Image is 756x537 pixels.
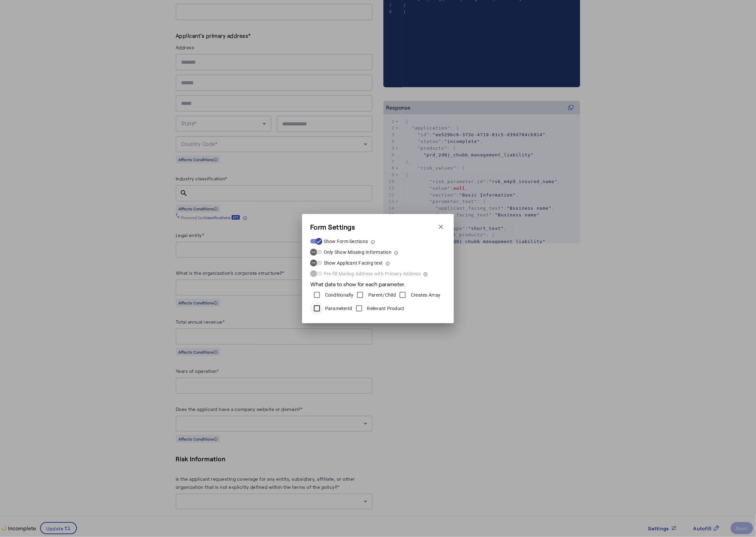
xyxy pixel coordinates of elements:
label: Parent/Child [367,292,396,298]
label: Only Show Missing Information [322,249,391,256]
label: Creates Array [409,292,440,298]
label: Relevant Product [366,305,405,312]
h3: Form Settings [310,222,355,232]
label: Show Form Sections [322,238,368,245]
div: What data to show for each parameter. [310,277,446,288]
label: Show Applicant Facing text [322,260,383,266]
label: Conditionally [324,292,353,298]
label: Pre-fill Mailing Address with Primary Address [322,270,421,277]
label: ParameterId [324,305,352,312]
